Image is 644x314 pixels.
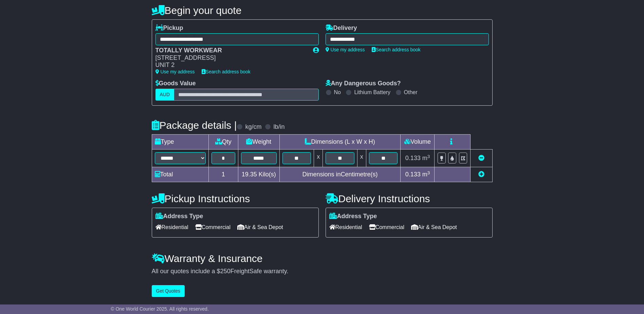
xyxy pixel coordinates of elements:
h4: Delivery Instructions [326,193,493,204]
td: Qty [208,135,238,150]
td: Kilo(s) [238,167,279,182]
td: Dimensions (L x W x H) [279,135,401,150]
span: © One World Courier 2025. All rights reserved. [111,306,209,312]
h4: Package details | [152,120,237,131]
td: Type [152,135,208,150]
span: Residential [155,222,188,232]
span: 19.35 [242,171,257,178]
td: Volume [401,135,435,150]
td: 1 [208,167,238,182]
a: Search address book [372,47,421,52]
a: Use my address [326,47,365,52]
label: Goods Value [155,80,196,87]
label: kg/cm [245,123,261,131]
label: Pickup [155,24,183,32]
label: Delivery [326,24,357,32]
span: 0.133 [405,155,421,161]
button: Get Quotes [152,285,185,297]
span: Commercial [195,222,231,232]
h4: Begin your quote [152,5,493,16]
label: Lithium Battery [354,89,390,95]
div: All our quotes include a $ FreightSafe warranty. [152,268,493,275]
sup: 3 [427,154,430,159]
span: m [422,171,430,178]
a: Search address book [202,69,251,74]
a: Add new item [478,171,484,178]
a: Use my address [155,69,195,74]
span: 0.133 [405,171,421,178]
div: TOTALLY WORKWEAR [155,47,306,54]
label: Address Type [329,213,377,220]
span: Commercial [369,222,404,232]
h4: Warranty & Insurance [152,253,493,264]
span: 250 [220,268,231,275]
td: Total [152,167,208,182]
span: Residential [329,222,362,232]
div: [STREET_ADDRESS] [155,54,306,62]
label: Other [404,89,418,95]
sup: 3 [427,170,430,175]
td: x [357,150,366,167]
td: Dimensions in Centimetre(s) [279,167,401,182]
label: No [334,89,341,95]
label: lb/in [273,123,284,131]
h4: Pickup Instructions [152,193,319,204]
div: UNIT 2 [155,62,306,69]
label: AUD [155,89,174,101]
label: Any Dangerous Goods? [326,80,401,87]
td: Weight [238,135,279,150]
span: Air & Sea Depot [237,222,283,232]
a: Remove this item [478,155,484,161]
span: Air & Sea Depot [411,222,457,232]
label: Address Type [155,213,203,220]
span: m [422,155,430,161]
td: x [314,150,323,167]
